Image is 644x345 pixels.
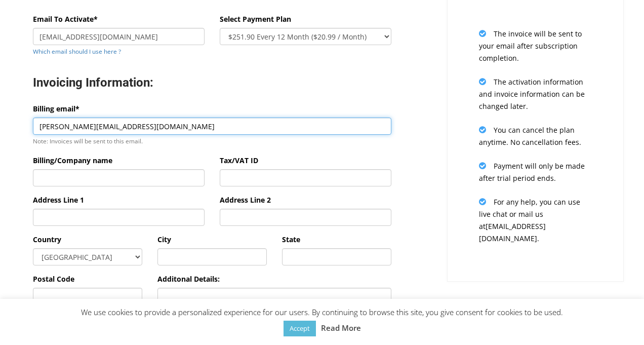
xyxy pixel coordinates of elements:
[220,194,271,206] label: Address Line 2
[33,234,61,246] label: Country
[33,155,112,167] label: Billing/Company name
[33,194,84,206] label: Address Line 1
[33,47,121,55] a: Which email should I use here ?
[479,196,592,245] p: For any help, you can use live chat or mail us at [EMAIL_ADDRESS][DOMAIN_NAME] .
[33,103,79,115] label: Billing email*
[593,296,644,345] iframe: Chat Widget
[282,234,300,246] label: State
[33,28,205,45] input: Enter email
[220,155,258,167] label: Tax/VAT ID
[33,13,98,25] label: Email To Activate*
[284,321,316,336] a: Accept
[81,307,563,333] span: We use cookies to provide a personalized experience for our users. By continuing to browse this s...
[479,75,592,112] p: The activation information and invoice information can be changed later.
[479,124,592,148] p: You can cancel the plan anytime. No cancellation fees.
[321,322,361,334] a: Read More
[157,234,171,246] label: City
[479,27,592,64] p: The invoice will be sent to your email after subscription completion.
[33,273,74,285] label: Postal Code
[220,13,291,25] label: Select Payment Plan
[33,137,143,145] small: Note: Invoices will be sent to this email.
[479,160,592,184] p: Payment will only be made after trial period ends.
[33,75,391,91] h3: Invoicing Information:
[157,273,220,285] label: Additonal Details:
